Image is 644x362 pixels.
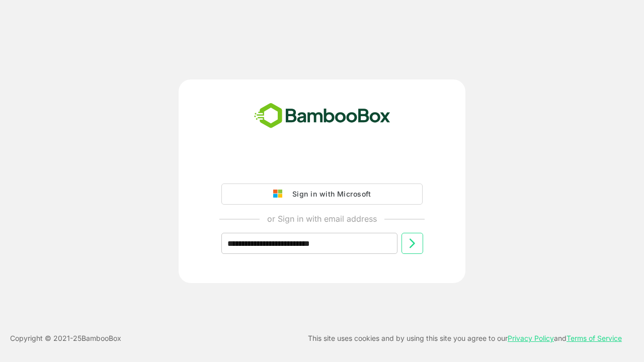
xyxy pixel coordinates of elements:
[249,100,396,133] img: bamboobox
[287,188,371,201] div: Sign in with Microsoft
[567,334,622,342] a: Terms of Service
[273,190,287,199] img: google
[508,334,554,342] a: Privacy Policy
[267,213,377,225] p: or Sign in with email address
[221,184,423,205] button: Sign in with Microsoft
[308,332,622,344] p: This site uses cookies and by using this site you agree to our and
[10,332,121,344] p: Copyright © 2021- 25 BambooBox
[216,155,428,177] iframe: Sign in with Google Button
